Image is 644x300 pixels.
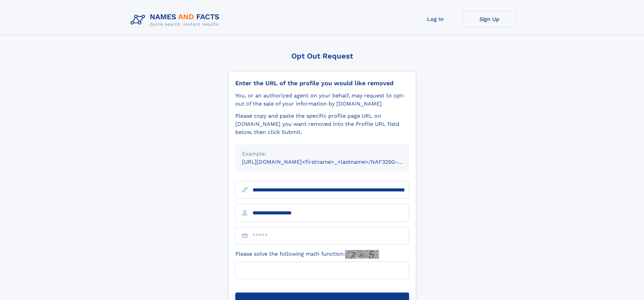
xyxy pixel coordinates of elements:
[228,52,416,60] div: Opt Out Request
[235,92,409,108] div: You, or an authorized agent on your behalf, may request to opt-out of the sale of your informatio...
[128,11,225,29] img: Logo Names and Facts
[235,79,409,87] div: Enter the URL of the profile you would like removed
[235,250,379,259] label: Please solve the following math function:
[408,11,462,27] a: Log In
[462,11,517,27] a: Sign Up
[242,159,422,165] small: [URL][DOMAIN_NAME]<firstname>_<lastname>/NAF325G-xxxxxxxx
[242,150,402,158] div: Example:
[235,112,409,136] div: Please copy and paste the specific profile page URL on [DOMAIN_NAME] you want removed into the Pr...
